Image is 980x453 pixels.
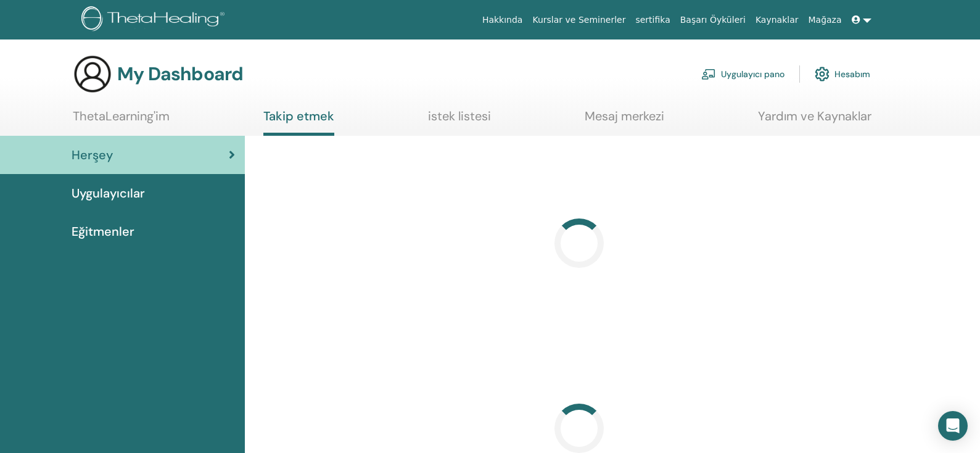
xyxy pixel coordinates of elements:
[527,9,630,31] a: Kurslar ve Seminerler
[630,9,675,31] a: sertifika
[477,9,528,31] a: Hakkında
[585,109,664,133] a: Mesaj merkezi
[428,109,491,133] a: istek listesi
[72,146,113,164] span: Herşey
[758,109,871,133] a: Yardım ve Kaynaklar
[73,109,170,133] a: ThetaLearning'im
[701,69,716,80] img: chalkboard-teacher.svg
[803,9,846,31] a: Mağaza
[701,60,784,88] a: Uygulayıcı pano
[938,411,968,441] div: Open Intercom Messenger
[815,60,870,88] a: Hesabım
[72,222,134,241] span: Eğitmenler
[263,109,334,136] a: Takip etmek
[117,63,243,85] h3: My Dashboard
[675,9,751,31] a: Başarı Öyküleri
[815,64,830,85] img: cog.svg
[73,54,112,94] img: generic-user-icon.jpg
[72,184,145,202] span: Uygulayıcılar
[81,6,229,34] img: logo.png
[751,9,804,31] a: Kaynaklar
